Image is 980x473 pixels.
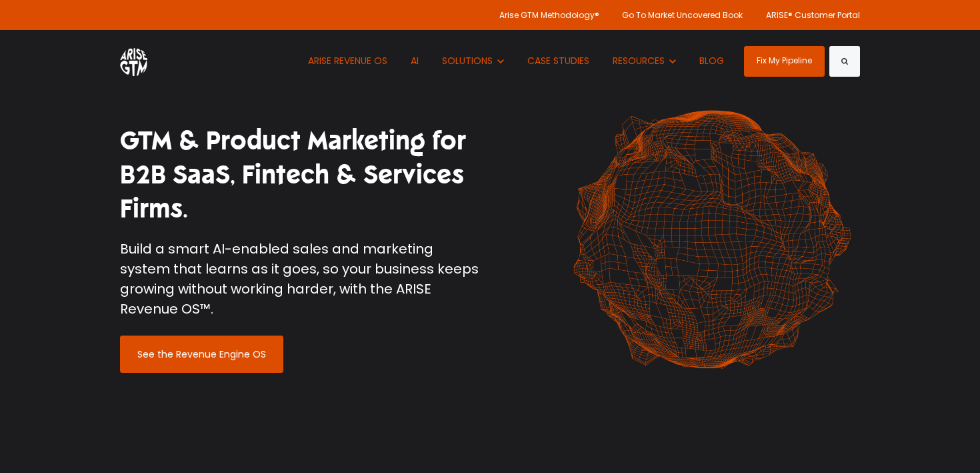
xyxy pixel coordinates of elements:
[298,30,733,92] nav: Desktop navigation
[401,30,429,92] a: AI
[517,30,599,92] a: CASE STUDIES
[120,46,147,76] img: ARISE GTM logo (1) white
[603,30,686,92] button: Show submenu for RESOURCES RESOURCES
[120,124,480,227] h1: GTM & Product Marketing for B2B SaaS, Fintech & Services Firms.
[120,239,480,319] p: Build a smart AI-enabled sales and marketing system that learns as it goes, so your business keep...
[442,54,493,67] span: SOLUTIONS
[120,336,283,373] a: See the Revenue Engine OS
[613,54,665,67] span: RESOURCES
[563,96,860,383] img: shape-61 orange
[298,30,397,92] a: ARISE REVENUE OS
[744,46,825,77] a: Fix My Pipeline
[613,54,613,55] span: Show submenu for RESOURCES
[689,30,734,92] a: BLOG
[829,46,860,77] button: Search
[432,30,514,92] button: Show submenu for SOLUTIONS SOLUTIONS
